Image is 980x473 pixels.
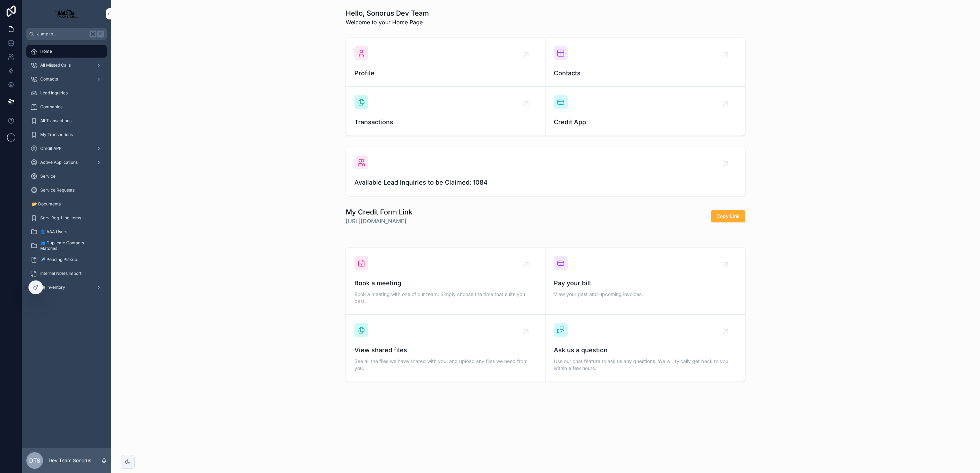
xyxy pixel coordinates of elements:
a: Internal Notes Import [26,267,107,280]
span: Credit APP [40,146,62,151]
a: 👤 AAA Users [26,226,107,238]
img: App logo [51,8,82,19]
span: All Missed Calls [40,62,71,68]
a: Service [26,170,107,183]
a: My Transactions [26,128,107,141]
span: Available Lead Inquiries to be Claimed: 1084 [354,178,737,187]
a: All Transactions [26,115,107,127]
span: 👤 AAA Users [40,229,67,235]
h1: Hello, Sonorus Dev Team [346,8,429,18]
a: Serv. Req. Line Items [26,212,107,224]
a: 🚛 Inventory [26,281,107,294]
a: Credit App [545,87,745,135]
span: K [98,31,103,37]
span: Pay your bill [554,278,737,288]
a: [URL][DOMAIN_NAME] [346,217,412,225]
span: Home [40,49,52,54]
p: Dev Team Sonorus [49,457,91,464]
a: Credit APP [26,142,107,155]
span: Service [40,174,55,179]
span: Lead Inquiries [40,90,68,96]
a: Active Applications [26,156,107,169]
span: Use our chat feature to ask us any questions. We will tyically get back to you within a few hours. [554,358,737,372]
span: Serv. Req. Line Items [40,215,81,221]
a: Pay your billView your past and upcoming invoices. [545,248,745,315]
a: Contacts [26,73,107,85]
span: Credit App [554,117,737,127]
span: View your past and upcoming invoices. [554,291,737,298]
div: scrollable content [22,40,111,303]
span: Jump to... [37,31,87,37]
span: Transactions [354,117,537,127]
button: Jump to...K [26,28,107,40]
span: DTS [29,456,40,465]
a: Companies [26,101,107,113]
a: Service Requests [26,184,107,196]
span: See all the files we have shared with you, and upload any files we need from you. [354,358,537,372]
span: Profile [354,68,537,78]
span: View shared files [354,345,537,355]
h1: My Credit Form Link [346,207,412,217]
span: Ask us a question [554,345,737,355]
a: Home [26,45,107,58]
span: Book a meeting [354,278,537,288]
a: Available Lead Inquiries to be Claimed: 1084 [346,147,745,196]
span: 🚛 Inventory [40,285,65,290]
a: View shared filesSee all the files we have shared with you, and upload any files we need from you. [346,315,545,381]
span: 📂 Documents [32,201,61,207]
a: 👥 Duplicate Contacts Matches [26,239,107,252]
span: Service Requests [40,187,75,193]
span: Copy Link [716,213,740,220]
button: Copy Link [711,210,745,222]
a: Profile [346,38,545,87]
a: ✈️ Pending Pickup [26,253,107,266]
span: Welcome to your Home Page [346,18,429,26]
a: 📂 Documents [26,198,107,210]
a: Lead Inquiries [26,87,107,99]
span: Companies [40,104,62,110]
a: Ask us a questionUse our chat feature to ask us any questions. We will tyically get back to you w... [545,315,745,381]
span: All Transactions [40,118,71,124]
span: Contacts [40,76,58,82]
a: Contacts [545,38,745,87]
span: Internal Notes Import [40,271,81,276]
a: All Missed Calls [26,59,107,71]
span: 👥 Duplicate Contacts Matches [40,240,100,251]
span: Book a meeting with one of our team. Simply choose the time that suits you best. [354,291,537,305]
span: My Transactions [40,132,73,137]
a: Book a meetingBook a meeting with one of our team. Simply choose the time that suits you best. [346,248,545,315]
span: Contacts [554,68,737,78]
span: Active Applications [40,160,78,165]
span: ✈️ Pending Pickup [40,257,77,262]
a: Transactions [346,87,545,135]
